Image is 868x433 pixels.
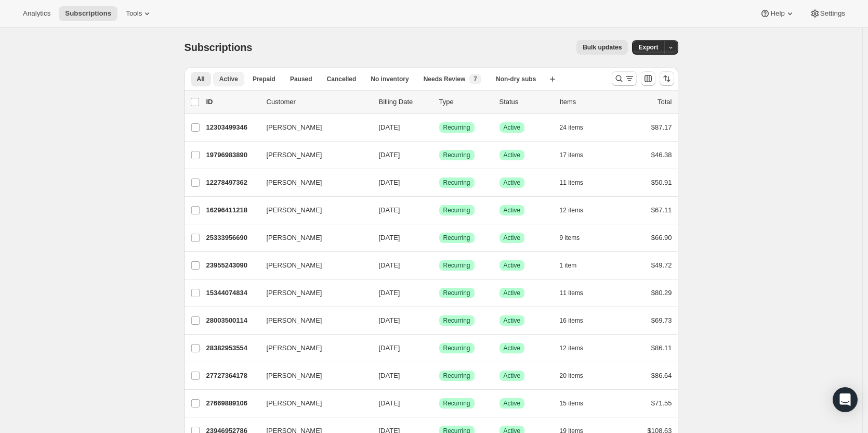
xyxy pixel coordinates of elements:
[504,344,521,352] span: Active
[496,75,536,83] span: Non-dry subs
[504,123,521,132] span: Active
[267,288,322,298] span: [PERSON_NAME]
[267,371,322,381] span: [PERSON_NAME]
[504,399,521,407] span: Active
[560,179,583,187] span: 11 items
[185,42,253,53] span: Subscriptions
[379,372,400,379] span: [DATE]
[504,179,521,187] span: Active
[267,233,322,243] span: [PERSON_NAME]
[379,206,400,214] span: [DATE]
[560,206,583,214] span: 12 items
[443,234,470,242] span: Recurring
[544,72,561,86] button: Create new view
[379,123,400,131] span: [DATE]
[651,234,672,241] span: $66.90
[560,313,595,328] button: 16 items
[260,395,364,412] button: [PERSON_NAME]
[443,123,470,132] span: Recurring
[651,372,672,379] span: $86.64
[560,258,588,273] button: 1 item
[560,203,595,218] button: 12 items
[657,97,672,107] p: Total
[651,206,672,214] span: $67.11
[560,286,595,300] button: 11 items
[206,288,258,298] p: 15344074834
[560,316,583,325] span: 16 items
[651,399,672,407] span: $71.55
[206,233,258,243] p: 25333956690
[504,261,521,270] span: Active
[443,261,470,270] span: Recurring
[443,289,470,297] span: Recurring
[641,71,655,86] button: Customize table column order and visibility
[560,234,580,242] span: 9 items
[820,9,845,18] span: Settings
[253,75,275,83] span: Prepaid
[206,150,258,160] p: 19796983890
[267,177,322,188] span: [PERSON_NAME]
[206,122,258,133] p: 12303499346
[206,203,672,218] div: 16296411218[PERSON_NAME][DATE]SuccessRecurringSuccessActive12 items$67.11
[632,40,664,55] button: Export
[443,344,470,352] span: Recurring
[267,205,322,215] span: [PERSON_NAME]
[327,75,357,83] span: Cancelled
[206,97,672,107] div: IDCustomerBilling DateTypeStatusItemsTotal
[267,122,322,133] span: [PERSON_NAME]
[504,316,521,325] span: Active
[560,123,583,132] span: 24 items
[219,75,238,83] span: Active
[290,75,312,83] span: Paused
[379,234,400,241] span: [DATE]
[379,261,400,269] span: [DATE]
[260,119,364,136] button: [PERSON_NAME]
[126,9,142,18] span: Tools
[379,179,400,186] span: [DATE]
[260,257,364,274] button: [PERSON_NAME]
[576,40,628,55] button: Bulk updates
[206,341,672,355] div: 28382953554[PERSON_NAME][DATE]SuccessRecurringSuccessActive12 items$86.11
[660,71,674,86] button: Sort the results
[443,372,470,380] span: Recurring
[260,312,364,329] button: [PERSON_NAME]
[443,151,470,159] span: Recurring
[379,289,400,297] span: [DATE]
[443,399,470,407] span: Recurring
[504,206,521,214] span: Active
[560,261,577,270] span: 1 item
[379,151,400,159] span: [DATE]
[267,398,322,409] span: [PERSON_NAME]
[379,344,400,352] span: [DATE]
[443,316,470,325] span: Recurring
[206,371,258,381] p: 27727364178
[267,97,371,107] p: Customer
[651,123,672,131] span: $87.17
[439,97,491,107] div: Type
[260,340,364,356] button: [PERSON_NAME]
[612,71,637,86] button: Search and filter results
[651,289,672,297] span: $80.29
[754,6,801,21] button: Help
[206,343,258,353] p: 28382953554
[560,372,583,380] span: 20 items
[638,43,658,52] span: Export
[651,344,672,352] span: $86.11
[443,179,470,187] span: Recurring
[560,151,583,159] span: 17 items
[206,368,672,383] div: 27727364178[PERSON_NAME][DATE]SuccessRecurringSuccessActive20 items$86.64
[651,151,672,159] span: $46.38
[560,289,583,297] span: 11 items
[651,316,672,324] span: $69.73
[267,150,322,160] span: [PERSON_NAME]
[379,399,400,407] span: [DATE]
[804,6,851,21] button: Settings
[206,120,672,135] div: 12303499346[PERSON_NAME][DATE]SuccessRecurringSuccessActive24 items$87.17
[206,148,672,162] div: 19796983890[PERSON_NAME][DATE]SuccessRecurringSuccessActive17 items$46.38
[206,396,672,411] div: 27669889106[PERSON_NAME][DATE]SuccessRecurringSuccessActive15 items$71.55
[371,75,409,83] span: No inventory
[560,148,595,162] button: 17 items
[206,286,672,300] div: 15344074834[PERSON_NAME][DATE]SuccessRecurringSuccessActive11 items$80.29
[379,316,400,324] span: [DATE]
[206,315,258,326] p: 28003500114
